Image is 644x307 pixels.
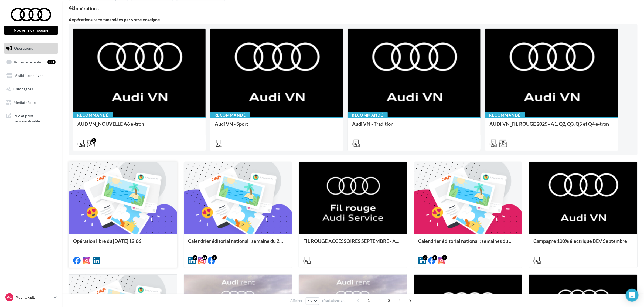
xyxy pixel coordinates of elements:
[193,255,197,260] div: 5
[76,6,99,11] div: opérations
[215,121,339,132] div: Audi VN - Sport
[73,238,173,249] div: Opération libre du [DATE] 12:06
[490,121,614,132] div: AUDI VN_FIL ROUGE 2025 - A1, Q2, Q3, Q5 et Q4 e-tron
[418,238,518,249] div: Calendrier éditorial national : semaines du 04.08 au 25.08
[432,255,437,260] div: 8
[14,59,45,64] span: Boîte de réception
[91,138,96,143] div: 2
[77,121,201,132] div: AUD VN_NOUVELLE A6 e-tron
[291,298,303,303] span: Afficher
[73,112,113,118] div: Recommandé
[375,296,384,305] span: 2
[212,255,217,260] div: 5
[442,255,447,260] div: 7
[322,298,345,303] span: résultats/page
[423,255,428,260] div: 7
[395,296,404,305] span: 4
[3,83,59,95] a: Campagnes
[188,238,288,249] div: Calendrier éditorial national : semaine du 25.08 au 31.08
[69,18,638,22] div: 4 opérations recommandées par votre enseigne
[306,297,319,305] button: 12
[13,87,33,91] span: Campagnes
[626,289,639,302] div: Open Intercom Messenger
[13,100,36,104] span: Médiathèque
[202,255,207,260] div: 13
[485,112,525,118] div: Recommandé
[3,110,59,126] a: PLV et print personnalisable
[385,296,393,305] span: 3
[3,97,59,108] a: Médiathèque
[16,295,52,300] p: Audi CREIL
[348,112,388,118] div: Recommandé
[352,121,476,132] div: Audi VN - Tradition
[3,43,59,54] a: Opérations
[3,70,59,81] a: Visibilité en ligne
[13,112,56,124] span: PLV et print personnalisable
[15,73,43,78] span: Visibilité en ligne
[47,60,56,64] div: 99+
[533,238,633,249] div: Campagne 100% électrique BEV Septembre
[4,26,58,35] button: Nouvelle campagne
[308,299,313,303] span: 12
[4,292,58,302] a: AC Audi CREIL
[364,296,373,305] span: 1
[69,5,99,11] div: 48
[3,56,59,68] a: Boîte de réception99+
[303,238,403,249] div: FIL ROUGE ACCESSOIRES SEPTEMBRE - AUDI SERVICE
[210,112,250,118] div: Recommandé
[7,295,12,300] span: AC
[14,46,33,50] span: Opérations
